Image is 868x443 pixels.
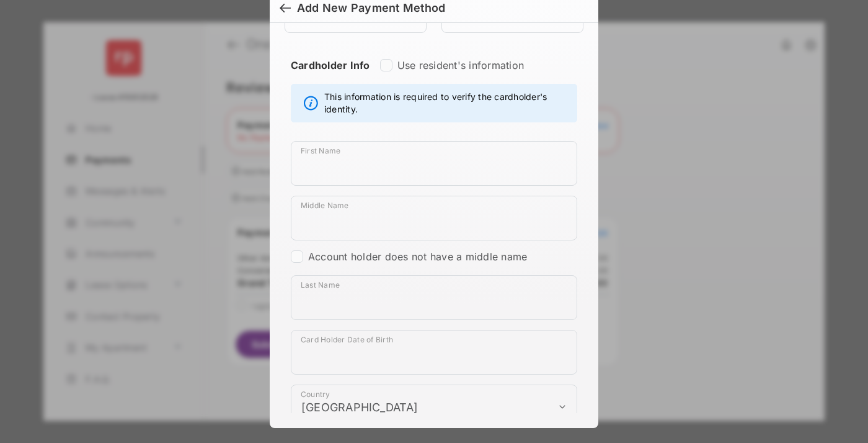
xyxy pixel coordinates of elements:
label: Use resident's information [397,59,524,71]
span: This information is required to verify the cardholder's identity. [324,91,570,116]
strong: Cardholder Info [291,59,370,94]
div: payment_method_screening[postal_addresses][country] [291,385,577,429]
div: Add New Payment Method [297,1,445,15]
label: Account holder does not have a middle name [308,250,527,263]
